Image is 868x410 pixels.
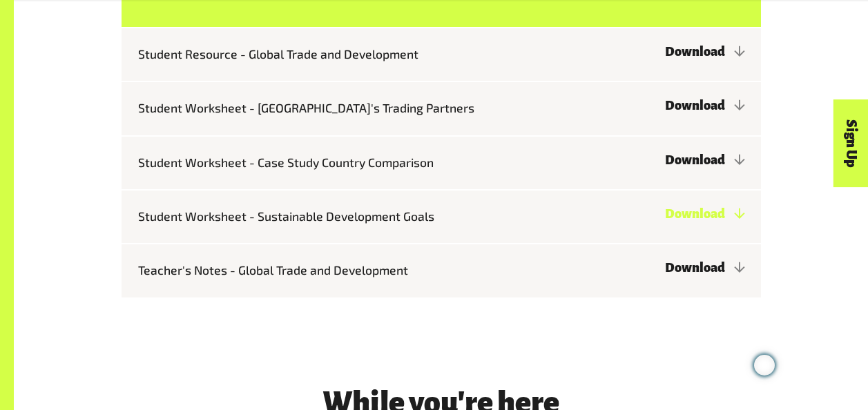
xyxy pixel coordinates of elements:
a: Download [665,45,744,59]
a: Download [665,99,744,113]
a: Download [665,261,744,275]
a: Download [665,153,744,167]
a: Download [665,207,744,221]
